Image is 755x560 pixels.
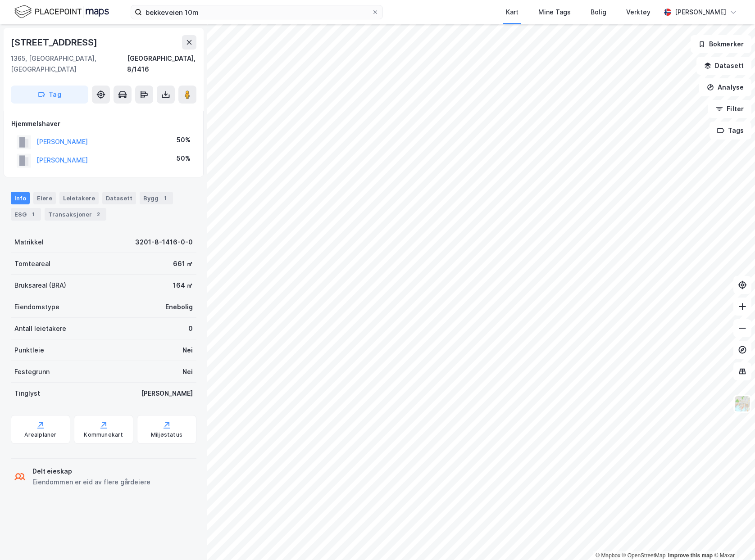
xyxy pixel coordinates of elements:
[24,431,56,438] div: Arealplaner
[538,7,571,18] div: Mine Tags
[699,78,751,96] button: Analyse
[11,118,196,129] div: Hjemmelshaver
[140,192,173,204] div: Bygg
[94,210,103,219] div: 2
[165,302,193,312] div: Enebolig
[14,280,66,291] div: Bruksareal (BRA)
[11,192,30,204] div: Info
[691,35,751,53] button: Bokmerker
[14,323,66,334] div: Antall leietakere
[11,208,41,221] div: ESG
[506,7,518,18] div: Kart
[14,4,109,20] img: logo.f888ab2527a4732fd821a326f86c7f29.svg
[14,366,50,377] div: Festegrunn
[160,194,169,203] div: 1
[710,122,751,140] button: Tags
[14,302,59,312] div: Eiendomstype
[177,135,191,145] div: 50%
[708,100,751,118] button: Filter
[59,192,99,204] div: Leietakere
[668,552,713,559] a: Improve this map
[11,86,88,104] button: Tag
[33,192,56,204] div: Eiere
[591,7,606,18] div: Bolig
[675,7,726,18] div: [PERSON_NAME]
[32,477,150,488] div: Eiendommen er eid av flere gårdeiere
[142,5,372,19] input: Søk på adresse, matrikkel, gårdeiere, leietakere eller personer
[734,395,751,412] img: Z
[173,258,193,269] div: 661 ㎡
[182,345,193,356] div: Nei
[32,466,150,477] div: Delt eieskap
[696,57,751,75] button: Datasett
[28,210,37,219] div: 1
[84,431,123,438] div: Kommunekart
[141,388,193,399] div: [PERSON_NAME]
[127,53,197,75] div: [GEOGRAPHIC_DATA], 8/1416
[626,7,650,18] div: Verktøy
[710,517,755,560] iframe: Chat Widget
[173,280,193,291] div: 164 ㎡
[14,258,50,269] div: Tomteareal
[182,366,193,377] div: Nei
[11,53,127,75] div: 1365, [GEOGRAPHIC_DATA], [GEOGRAPHIC_DATA]
[188,323,193,334] div: 0
[596,552,620,559] a: Mapbox
[11,35,99,50] div: [STREET_ADDRESS]
[14,388,40,399] div: Tinglyst
[177,153,191,164] div: 50%
[14,237,44,248] div: Matrikkel
[151,431,182,438] div: Miljøstatus
[710,517,755,560] div: Kontrollprogram for chat
[14,345,44,356] div: Punktleie
[102,192,136,204] div: Datasett
[622,552,666,559] a: OpenStreetMap
[135,237,193,248] div: 3201-8-1416-0-0
[45,208,106,221] div: Transaksjoner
